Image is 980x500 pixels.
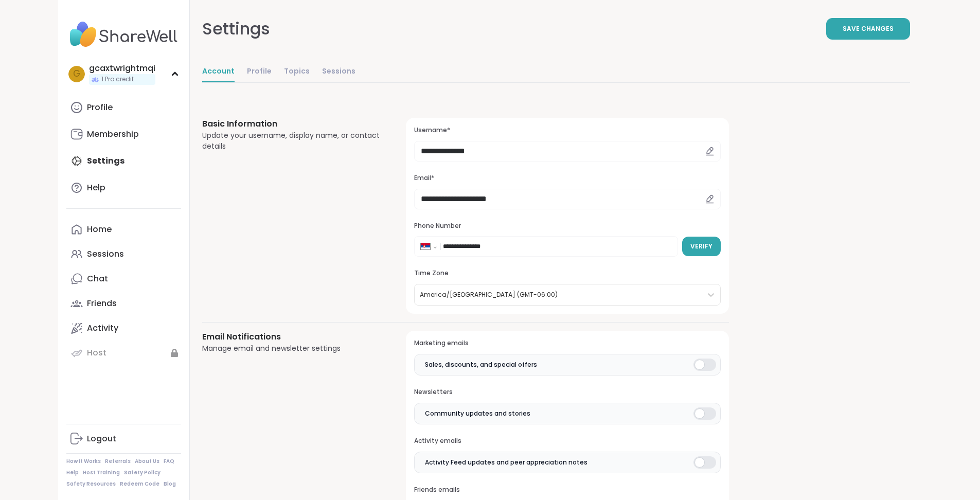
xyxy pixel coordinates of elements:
[414,222,720,230] h3: Phone Number
[66,242,181,266] a: Sessions
[83,469,120,476] a: Host Training
[124,469,161,476] a: Safety Policy
[425,360,537,369] span: Sales, discounts, and special offers
[690,242,712,251] span: Verify
[682,237,721,256] button: Verify
[66,316,181,341] a: Activity
[414,269,720,278] h3: Time Zone
[87,182,105,193] div: Help
[66,175,181,200] a: Help
[66,95,181,120] a: Profile
[120,480,159,488] a: Redeem Code
[425,458,587,467] span: Activity Feed updates and peer appreciation notes
[66,16,181,52] img: ShareWell Nav Logo
[73,67,80,81] span: g
[202,130,382,152] div: Update your username, display name, or contact details
[66,291,181,316] a: Friends
[66,266,181,291] a: Chat
[414,126,720,135] h3: Username*
[87,102,113,113] div: Profile
[414,339,720,348] h3: Marketing emails
[66,217,181,242] a: Home
[843,24,894,33] span: Save Changes
[826,18,910,40] button: Save Changes
[247,62,272,82] a: Profile
[202,16,270,41] div: Settings
[202,343,382,354] div: Manage email and newsletter settings
[87,298,117,309] div: Friends
[425,409,530,418] span: Community updates and stories
[66,469,79,476] a: Help
[87,224,112,235] div: Home
[202,118,382,130] h3: Basic Information
[164,480,176,488] a: Blog
[202,62,235,82] a: Account
[66,341,181,365] a: Host
[414,174,720,183] h3: Email*
[284,62,310,82] a: Topics
[87,248,124,260] div: Sessions
[101,75,134,84] span: 1 Pro credit
[89,63,155,74] div: gcaxtwrightmqi
[66,480,116,488] a: Safety Resources
[202,331,382,343] h3: Email Notifications
[322,62,355,82] a: Sessions
[66,122,181,147] a: Membership
[105,458,131,465] a: Referrals
[66,458,101,465] a: How It Works
[135,458,159,465] a: About Us
[87,347,106,359] div: Host
[164,458,174,465] a: FAQ
[87,273,108,284] div: Chat
[87,323,118,334] div: Activity
[66,426,181,451] a: Logout
[87,433,116,444] div: Logout
[414,388,720,397] h3: Newsletters
[87,129,139,140] div: Membership
[414,486,720,494] h3: Friends emails
[414,437,720,445] h3: Activity emails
